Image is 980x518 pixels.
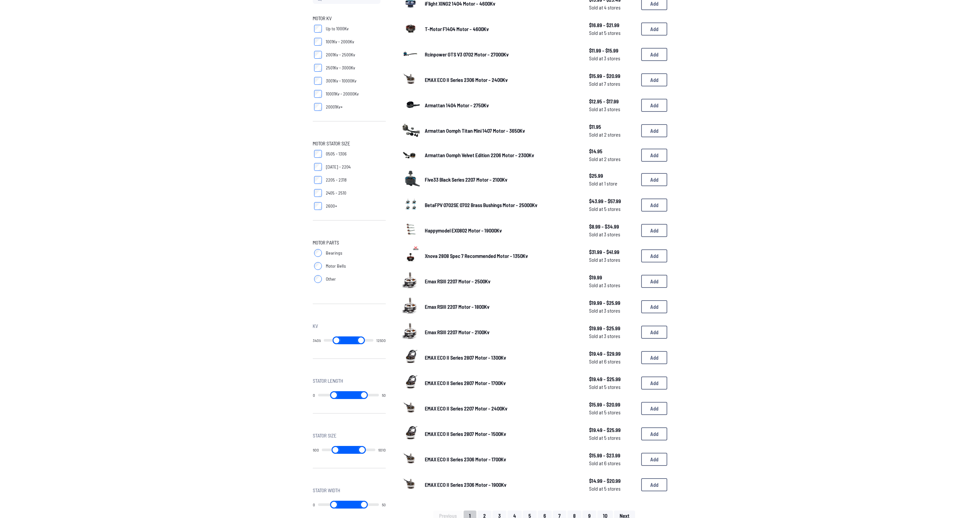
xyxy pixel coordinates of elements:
[313,502,315,507] output: 0
[589,383,636,391] span: Sold at 5 stores
[425,455,579,463] a: EMAX ECO II Series 2306 Motor - 1700Kv
[425,253,528,259] span: Xnova 2808 Spec 7 Recommended Motor - 1350Kv
[589,350,636,358] span: $19.49 - $29.99
[401,348,420,366] img: image
[641,124,667,137] button: Add
[401,44,420,65] a: image
[314,249,322,257] input: Bearings
[314,90,322,98] input: 10001Kv - 20000Kv
[589,408,636,416] span: Sold at 5 stores
[589,155,636,163] span: Sold at 2 stores
[589,29,636,37] span: Sold at 5 stores
[401,398,420,419] a: image
[326,25,349,32] span: Up to 1000Kv
[425,379,579,387] a: EMAX ECO II Series 2807 Motor - 1700Kv
[401,121,420,141] a: image
[326,78,356,84] span: 3001Kv - 10000Kv
[589,375,636,383] span: $19.49 - $25.99
[589,477,636,485] span: $14.99 - $20.99
[425,0,495,7] span: iFlight XING2 1404 Motor - 4600Kv
[382,392,386,398] output: 50
[326,164,351,170] span: [DATE] - 2204
[425,152,534,158] span: Armattan Oomph Velvet Edition 2206 Motor - 2300Kv
[313,338,321,343] output: 3409
[589,332,636,340] span: Sold at 3 stores
[313,447,319,452] output: 600
[425,227,579,234] a: Happymodel EX0802 Motor - 19000Kv
[401,246,420,266] a: image
[313,486,340,494] span: Stator Width
[401,19,420,37] img: image
[589,307,636,315] span: Sold at 3 stores
[641,402,667,415] button: Add
[401,70,420,90] a: image
[401,195,420,215] a: image
[326,104,343,110] span: 20001Kv+
[314,77,322,85] input: 3001Kv - 10000Kv
[425,25,579,33] a: T-Motor F1404 Motor - 4600Kv
[326,250,342,256] span: Bearings
[314,25,322,33] input: Up to 1000Kv
[314,64,322,72] input: 2501Kv - 3000Kv
[589,80,636,88] span: Sold at 7 stores
[401,170,420,188] img: image
[641,275,667,288] button: Add
[425,127,579,135] a: Armattan Oomph Titan Mini 1407 Motor - 3650Kv
[326,263,346,269] span: Motor Bells
[425,252,579,260] a: Xnova 2808 Spec 7 Recommended Motor - 1350Kv
[641,224,667,237] button: Add
[425,151,579,159] a: Armattan Oomph Velvet Edition 2206 Motor - 2300Kv
[313,322,318,330] span: Kv
[589,281,636,289] span: Sold at 3 stores
[401,19,420,39] a: image
[401,373,420,393] a: image
[589,54,636,62] span: Sold at 3 stores
[314,38,322,46] input: 1001Kv - 2000Kv
[425,102,489,108] span: Armattan 1404 Motor - 2750Kv
[326,52,355,58] span: 2001Kv - 2500Kv
[425,201,579,209] a: BetaFPV 0702SE 0702 Brass Bushings Motor - 25000Kv
[641,48,667,61] button: Add
[425,26,489,32] span: T-Motor F1404 Motor - 4600Kv
[641,453,667,466] button: Add
[401,44,420,63] img: image
[425,329,489,335] span: Emax RSIII 2207 Motor - 2100Kv
[589,105,636,113] span: Sold at 3 stores
[589,256,636,264] span: Sold at 3 stores
[401,398,420,417] img: image
[425,354,579,362] a: EMAX ECO II Series 2807 Motor - 1300Kv
[589,426,636,434] span: $19.49 - $25.99
[425,405,507,411] span: EMAX ECO II Series 2207 Motor - 2400Kv
[401,220,420,241] a: image
[326,38,354,45] span: 1001Kv - 2000Kv
[589,274,636,281] span: $19.99
[376,338,386,343] output: 12500
[401,322,420,342] a: image
[401,348,420,368] a: image
[326,151,347,157] span: 0505 - 1306
[378,447,386,452] output: 6010
[401,449,420,469] a: image
[326,203,337,209] span: 2600+
[589,197,636,205] span: $43.99 - $57.99
[401,170,420,190] a: image
[425,481,579,489] a: EMAX ECO II Series 2306 Motor - 1900Kv
[314,275,322,283] input: Other
[314,189,322,197] input: 2405 - 2510
[401,149,420,161] img: image
[425,77,508,83] span: EMAX ECO II Series 2306 Motor - 2400Kv
[425,277,579,285] a: Emax RSIII 2207 Motor - 2500Kv
[589,401,636,408] span: $15.99 - $20.99
[425,176,579,184] a: Five33 Black Series 2207 Motor - 2100Kv
[641,173,667,186] button: Add
[641,199,667,212] button: Add
[641,249,667,262] button: Add
[401,373,420,391] img: image
[425,303,489,310] span: Emax RSIII 2207 Motor - 1800Kv
[401,449,420,467] img: image
[313,14,332,22] span: Motor KV
[425,328,579,336] a: Emax RSIII 2207 Motor - 2100Kv
[425,430,579,438] a: EMAX ECO II Series 2807 Motor - 1500Kv
[382,502,386,507] output: 50
[589,205,636,213] span: Sold at 5 stores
